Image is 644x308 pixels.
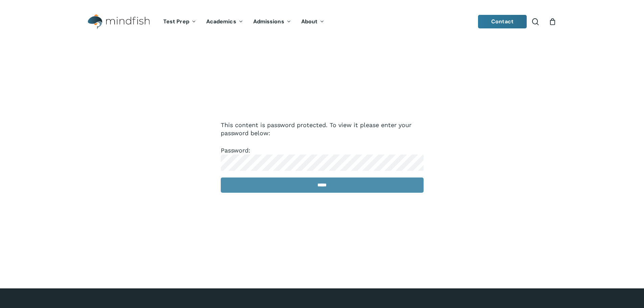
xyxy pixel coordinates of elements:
a: Admissions [248,19,296,25]
a: Cart [549,18,556,25]
span: About [301,18,318,25]
p: This content is password protected. To view it please enter your password below: [221,121,424,146]
input: Password: [221,155,424,171]
a: Test Prep [158,19,201,25]
span: Test Prep [163,18,189,25]
header: Main Menu [79,9,566,34]
a: About [296,19,330,25]
a: Contact [478,15,527,28]
span: Academics [206,18,236,25]
span: Contact [491,18,514,25]
span: Admissions [253,18,284,25]
a: Academics [201,19,248,25]
nav: Main Menu [158,9,329,34]
label: Password: [221,147,424,166]
iframe: Chatbot [599,263,635,299]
